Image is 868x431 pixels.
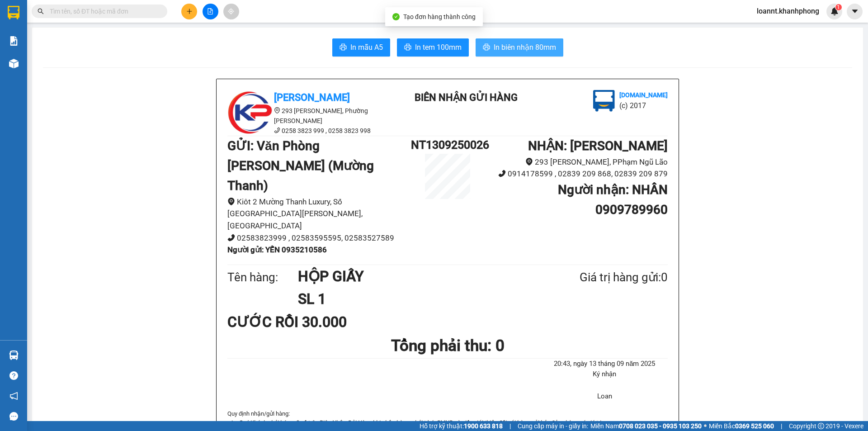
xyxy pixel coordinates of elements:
[350,42,383,53] span: In mẫu A5
[227,268,298,287] div: Tên hàng:
[227,196,411,232] li: Kiôt 2 Mường Thanh Luxury, Số [GEOGRAPHIC_DATA][PERSON_NAME], [GEOGRAPHIC_DATA]
[750,5,826,17] span: loannt.khanhphong
[542,359,668,369] li: 20:43, ngày 13 tháng 09 năm 2025
[404,43,411,52] span: printer
[227,245,327,254] b: Người gửi : YẾN 0935210586
[50,6,156,16] input: Tìm tên, số ĐT hoặc mã đơn
[103,43,151,54] li: (c) 2017
[558,182,668,217] b: Người nhận : NHÂN 0909789960
[704,424,707,428] span: ⚪️
[536,268,668,287] div: Giá trị hàng gửi: 0
[411,136,484,154] h1: NT1309250026
[11,11,57,57] img: logo.jpg
[227,126,390,136] li: 0258 3823 999 , 0258 3823 998
[709,421,774,431] span: Miền Bắc
[274,127,280,133] span: phone
[542,369,668,380] li: Ký nhận
[415,42,462,53] span: In tem 100mm
[464,422,503,430] strong: 1900 633 818
[227,138,374,193] b: GỬI : Văn Phòng [PERSON_NAME] (Mường Thanh)
[518,421,588,431] span: Cung cấp máy in - giấy in:
[397,38,469,57] button: printerIn tem 100mm
[847,4,863,19] button: caret-down
[73,13,102,71] b: BIÊN NHẬN GỬI HÀNG
[403,13,476,20] span: Tạo đơn hàng thành công
[340,43,347,52] span: printer
[619,91,668,99] b: [DOMAIN_NAME]
[9,36,19,46] img: solution-icon
[392,13,400,20] span: check-circle
[223,4,239,19] button: aim
[498,170,506,177] span: phone
[818,423,824,429] span: copyright
[9,392,18,400] span: notification
[494,42,556,53] span: In biên nhận 80mm
[125,11,147,33] img: logo.jpg
[509,421,511,431] span: |
[851,7,859,15] span: caret-down
[38,8,44,14] span: search
[298,288,536,310] h1: SL 1
[542,391,668,402] li: Loan
[9,371,18,380] span: question-circle
[735,422,774,430] strong: 0369 525 060
[227,232,411,244] li: 02583823999 , 02583595595, 02583527589
[476,38,563,57] button: printerIn biên nhận 80mm
[227,333,668,358] h1: Tổng phải thu: 0
[483,43,490,52] span: printer
[830,7,839,15] img: icon-new-feature
[228,8,234,14] span: aim
[619,100,668,111] li: (c) 2017
[525,158,533,166] span: environment
[227,106,390,126] li: 293 [PERSON_NAME], Phường [PERSON_NAME]
[484,168,668,180] li: 0914178599 , 02839 209 868, 02839 209 879
[837,4,840,10] span: 1
[593,90,615,112] img: logo.jpg
[835,4,842,10] sup: 1
[420,421,503,431] span: Hỗ trợ kỹ thuật:
[9,350,19,360] img: warehouse-icon
[415,92,518,103] b: BIÊN NHẬN GỬI HÀNG
[484,156,668,168] li: 293 [PERSON_NAME], PPhạm Ngũ Lão
[207,8,213,14] span: file-add
[298,265,536,288] h1: HỘP GIẤY
[781,421,782,431] span: |
[238,419,602,426] i: Quý Khách phải báo mã số trên Biên Nhận Gửi Hàng khi nhận hàng, phải trình CMND và giấy giới thiệ...
[590,421,702,431] span: Miền Nam
[528,138,668,153] b: NHẬN : [PERSON_NAME]
[103,34,151,42] b: [DOMAIN_NAME]
[227,311,373,333] div: CƯỚC RỒI 30.000
[203,4,218,19] button: file-add
[186,8,193,14] span: plus
[227,234,235,242] span: phone
[274,92,350,103] b: [PERSON_NAME]
[619,422,702,430] strong: 0708 023 035 - 0935 103 250
[9,412,18,421] span: message
[332,38,390,57] button: printerIn mẫu A5
[274,107,280,114] span: environment
[227,90,273,135] img: logo.jpg
[8,6,19,19] img: logo-vxr
[181,4,197,19] button: plus
[227,198,235,205] span: environment
[9,59,19,68] img: warehouse-icon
